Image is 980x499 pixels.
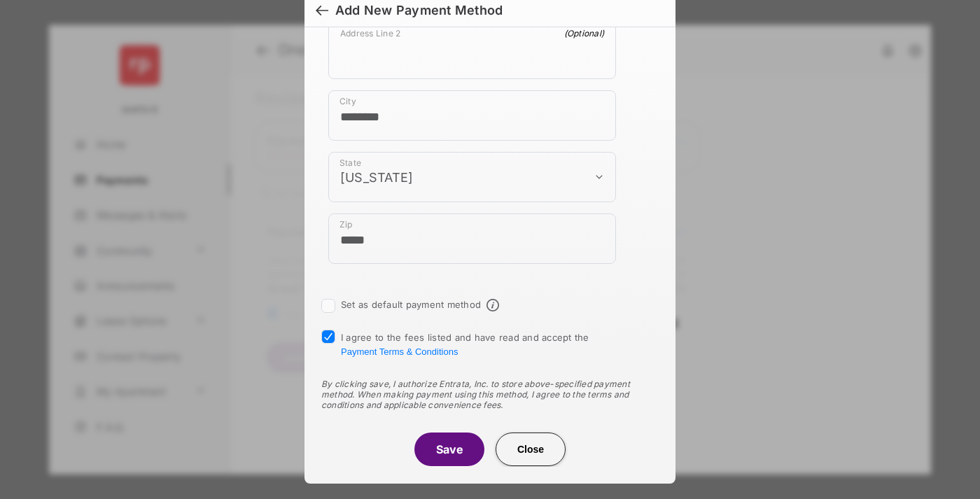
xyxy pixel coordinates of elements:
[335,3,503,18] div: Add New Payment Method
[321,379,659,410] div: By clicking save, I authorize Entrata, Inc. to store above-specified payment method. When making ...
[486,299,499,311] span: Default payment method info
[341,346,458,357] button: I agree to the fees listed and have read and accept the
[496,433,566,466] button: Close
[341,299,481,310] label: Set as default payment method
[328,213,616,264] div: payment_method_screening[postal_addresses][postalCode]
[341,332,589,357] span: I agree to the fees listed and have read and accept the
[328,90,616,141] div: payment_method_screening[postal_addresses][locality]
[328,152,616,202] div: payment_method_screening[postal_addresses][administrativeArea]
[328,22,616,79] div: payment_method_screening[postal_addresses][addressLine2]
[414,433,484,466] button: Save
